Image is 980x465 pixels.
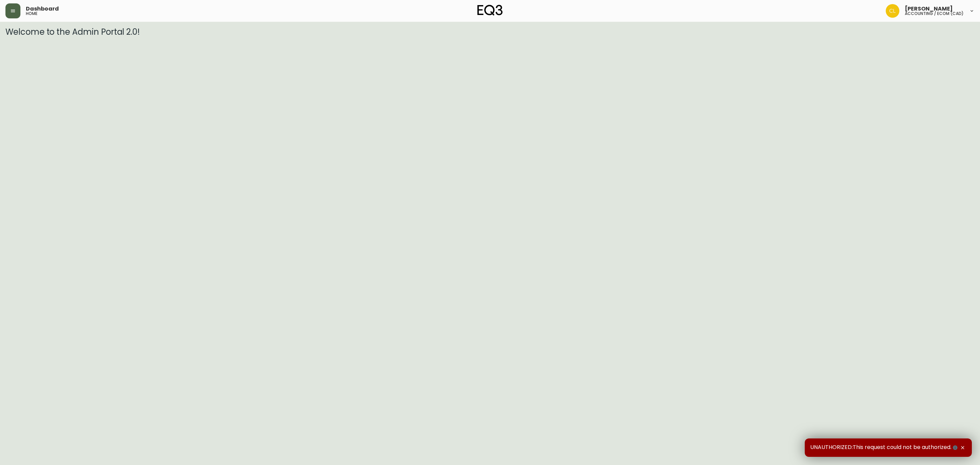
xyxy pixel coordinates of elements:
[26,12,37,16] h5: home
[810,444,959,451] span: UNAUTHORIZED:This request could not be authorized.
[26,6,59,12] span: Dashboard
[905,12,964,16] h5: accounting / ecom (cad)
[5,27,975,37] h3: Welcome to the Admin Portal 2.0!
[477,5,503,16] img: logo
[886,4,899,18] img: c8a50d9e0e2261a29cae8bb82ebd33d8
[905,6,953,12] span: [PERSON_NAME]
